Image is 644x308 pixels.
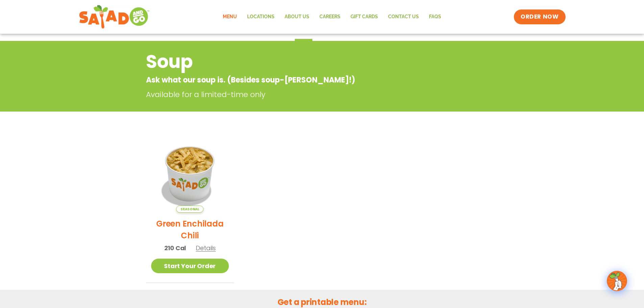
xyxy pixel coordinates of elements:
span: Details [196,244,216,252]
a: ORDER NOW [514,9,565,24]
nav: Menu [218,9,446,25]
a: FAQs [424,9,446,25]
h2: Soup [146,48,444,75]
span: Seasonal [176,206,204,213]
a: About Us [280,9,314,25]
img: wpChatIcon [607,271,626,290]
a: Menu [218,9,242,25]
a: Contact Us [383,9,424,25]
h2: Get a printable menu: [146,296,498,308]
img: Product photo for Green Enchilada Chili [151,135,229,213]
span: ORDER NOW [521,13,558,21]
a: Locations [242,9,280,25]
a: Careers [314,9,345,25]
a: Start Your Order [151,259,229,273]
p: Available for a limited-time only [146,89,447,100]
h2: Green Enchilada Chili [151,218,229,241]
a: GIFT CARDS [345,9,383,25]
span: 210 Cal [164,243,186,253]
p: Ask what our soup is. (Besides soup-[PERSON_NAME]!) [146,74,444,86]
img: new-SAG-logo-768×292 [79,3,150,30]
